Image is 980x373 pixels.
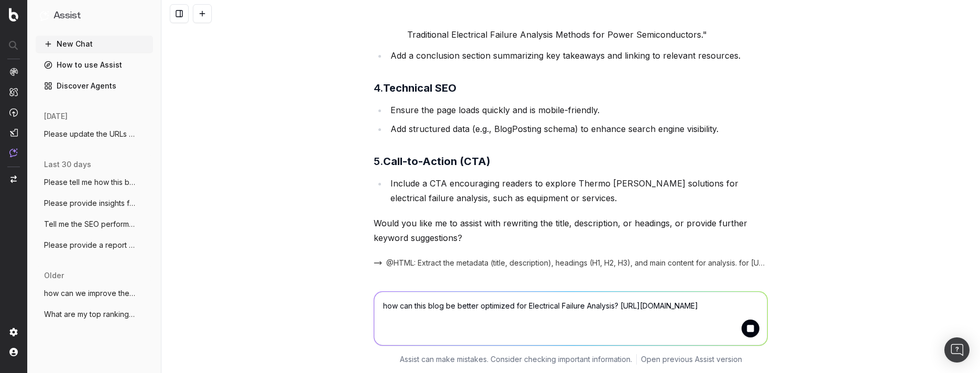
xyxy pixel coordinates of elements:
[374,216,768,245] p: Would you like me to assist with rewriting the title, description, or headings, or provide furthe...
[383,155,491,168] strong: Call-to-Action (CTA)
[44,198,136,209] span: Please provide insights for how the page
[36,36,153,52] button: New Chat
[36,57,153,73] a: How to use Assist
[387,176,768,205] li: Include a CTA encouraging readers to explore Thermo [PERSON_NAME] solutions for electrical failur...
[944,337,970,363] div: Open Intercom Messenger
[40,10,49,20] img: Assist
[36,78,153,94] a: Discover Agents
[36,237,153,254] button: Please provide a report for the 60 day p
[36,285,153,302] button: how can we improve the SEO of this page?
[400,354,632,365] p: Assist can make mistakes. Consider checking important information.
[44,240,136,250] span: Please provide a report for the 60 day p
[44,219,136,229] span: Tell me the SEO performance of [URL]
[404,13,768,42] li: Change H2: "The limits of traditional electrical failure analysis methods" to "Challenges in Trad...
[36,216,153,233] button: Tell me the SEO performance of [URL]
[9,68,18,76] img: Analytics
[44,159,91,170] span: last 30 days
[44,177,136,188] span: Please tell me how this blog can be more
[44,270,64,281] span: older
[387,48,768,63] li: Add a conclusion section summarizing key takeaways and linking to relevant resources.
[44,309,136,320] span: What are my top ranking pages? [URL]
[386,258,768,268] span: @HTML: Extract the metadata (title, description), headings (H1, H2, H3), and main content for ana...
[36,195,153,212] button: Please provide insights for how the page
[44,129,136,139] span: Please update the URLs below so we can a
[10,175,17,183] img: Switch project
[387,103,768,117] li: Ensure the page loads quickly and is mobile-friendly.
[9,348,18,356] img: My account
[9,108,18,117] img: Activation
[9,8,18,21] img: Botify logo
[374,153,768,170] h3: 5.
[374,80,768,96] h3: 4.
[36,174,153,191] button: Please tell me how this blog can be more
[383,82,456,94] strong: Technical SEO
[9,87,18,96] img: Intelligence
[9,328,18,336] img: Setting
[40,8,149,23] button: Assist
[36,126,153,142] button: Please update the URLs below so we can a
[44,111,68,122] span: [DATE]
[387,122,768,136] li: Add structured data (e.g., BlogPosting schema) to enhance search engine visibility.
[641,354,742,365] a: Open previous Assist version
[44,288,136,299] span: how can we improve the SEO of this page?
[374,258,768,268] button: @HTML: Extract the metadata (title, description), headings (H1, H2, H3), and main content for ana...
[9,148,18,157] img: Assist
[9,128,18,137] img: Studio
[36,306,153,323] button: What are my top ranking pages? [URL]
[53,8,81,23] h1: Assist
